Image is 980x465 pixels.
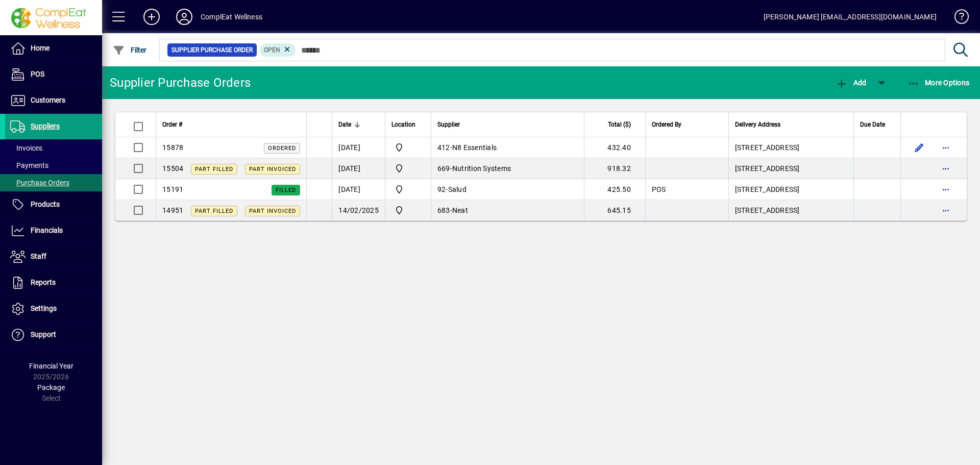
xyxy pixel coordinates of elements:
td: - [431,158,584,179]
button: More options [938,202,954,218]
span: Due Date [860,119,885,130]
button: Profile [168,8,201,26]
span: ComplEat Wellness [391,183,425,195]
span: Support [31,330,56,338]
span: Order # [162,119,182,130]
span: 683 [437,206,450,214]
td: [STREET_ADDRESS] [728,179,853,200]
td: - [431,200,584,221]
div: Supplier Purchase Orders [110,75,251,91]
button: More Options [905,74,972,92]
span: Staff [31,252,46,260]
td: [STREET_ADDRESS] [728,200,853,221]
span: Products [31,200,60,208]
button: More options [938,160,954,177]
button: Filter [110,41,150,59]
td: 432.40 [584,137,645,158]
a: Reports [5,270,102,296]
span: Filter [113,46,147,54]
a: Settings [5,296,102,322]
span: Salud [448,185,467,193]
a: POS [5,62,102,87]
span: ComplEat Wellness [391,204,425,216]
span: POS [31,70,44,78]
div: [PERSON_NAME] [EMAIL_ADDRESS][DOMAIN_NAME] [764,9,937,25]
td: 14/02/2025 [332,200,385,221]
span: Part Filled [195,166,233,173]
td: 425.50 [584,179,645,200]
span: Location [391,119,415,130]
span: Home [31,44,50,52]
td: [DATE] [332,179,385,200]
span: 412 [437,143,450,152]
a: Knowledge Base [947,2,967,35]
mat-chip: Completion Status: Open [260,43,296,57]
span: Neat [452,206,468,214]
span: 14951 [162,206,183,214]
div: Date [338,119,379,130]
span: 15504 [162,164,183,173]
span: ComplEat Wellness [391,162,425,175]
a: Home [5,36,102,61]
span: Part Filled [195,208,233,214]
span: Filled [276,187,296,193]
span: Purchase Orders [10,179,69,187]
span: Part Invoiced [249,208,296,214]
span: Nutrition Systems [452,164,511,173]
td: - [431,179,584,200]
span: 15191 [162,185,183,193]
span: Date [338,119,351,130]
td: 918.32 [584,158,645,179]
span: Part Invoiced [249,166,296,173]
div: Total ($) [591,119,640,130]
a: Invoices [5,139,102,157]
span: Delivery Address [735,119,780,130]
div: Due Date [860,119,894,130]
a: Staff [5,244,102,270]
div: Supplier [437,119,578,130]
td: [STREET_ADDRESS] [728,158,853,179]
span: 92 [437,185,446,193]
div: Order # [162,119,300,130]
span: Ordered By [652,119,681,130]
span: ComplEat Wellness [391,141,425,154]
span: Supplier Purchase Order [171,45,253,55]
button: More options [938,181,954,198]
span: Supplier [437,119,460,130]
button: More options [938,139,954,156]
span: N8 Essentials [452,143,497,152]
span: More Options [908,79,970,87]
span: Package [37,383,65,391]
span: Total ($) [608,119,631,130]
span: Settings [31,304,57,312]
td: 645.15 [584,200,645,221]
button: Add [135,8,168,26]
span: Financial Year [29,362,73,370]
a: Support [5,322,102,348]
td: [DATE] [332,137,385,158]
span: Financials [31,226,63,234]
td: [STREET_ADDRESS] [728,137,853,158]
a: Financials [5,218,102,243]
span: Add [836,79,866,87]
a: Products [5,192,102,217]
a: Customers [5,88,102,113]
span: Payments [10,161,48,169]
span: Ordered [268,145,296,152]
span: Reports [31,278,56,286]
span: Customers [31,96,65,104]
div: ComplEat Wellness [201,9,262,25]
div: Ordered By [652,119,722,130]
div: Location [391,119,425,130]
td: [DATE] [332,158,385,179]
span: Suppliers [31,122,60,130]
button: Edit [911,139,927,156]
span: POS [652,185,666,193]
span: Invoices [10,144,42,152]
button: Add [833,74,869,92]
span: 669 [437,164,450,173]
a: Payments [5,157,102,174]
a: Purchase Orders [5,174,102,191]
td: - [431,137,584,158]
span: Open [264,46,280,54]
